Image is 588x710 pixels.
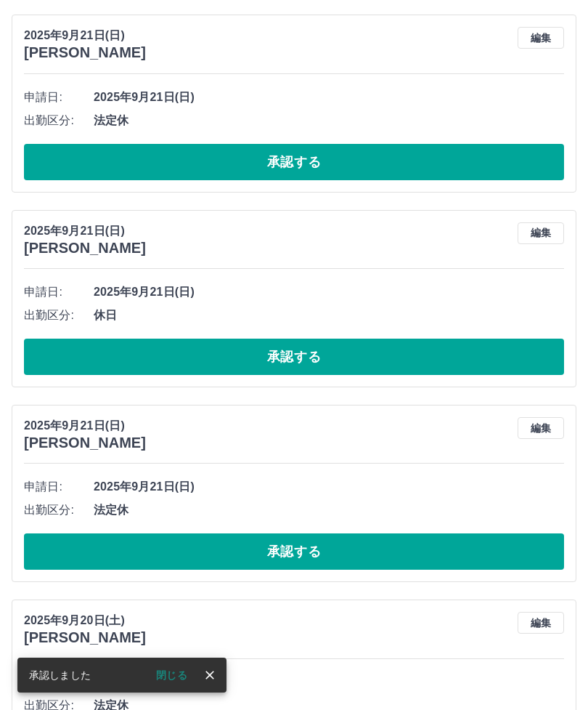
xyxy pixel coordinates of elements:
[24,501,94,519] span: 出勤区分:
[24,612,146,629] p: 2025年9月20日(土)
[94,283,564,301] span: 2025年9月21日(日)
[24,417,146,435] p: 2025年9月21日(日)
[29,662,91,688] div: 承認しました
[94,478,564,496] span: 2025年9月21日(日)
[24,283,94,301] span: 申請日:
[94,501,564,519] span: 法定休
[24,112,94,129] span: 出勤区分:
[94,307,564,324] span: 休日
[24,629,146,646] h3: [PERSON_NAME]
[24,240,146,257] h3: [PERSON_NAME]
[518,612,564,634] button: 編集
[24,44,146,61] h3: [PERSON_NAME]
[24,533,564,570] button: 承認する
[24,435,146,451] h3: [PERSON_NAME]
[24,27,146,44] p: 2025年9月21日(日)
[24,144,564,180] button: 承認する
[518,417,564,439] button: 編集
[24,307,94,324] span: 出勤区分:
[24,222,146,240] p: 2025年9月21日(日)
[144,664,199,686] button: 閉じる
[24,478,94,496] span: 申請日:
[199,664,221,686] button: close
[24,89,94,106] span: 申請日:
[94,674,564,691] span: 2025年9月20日(土)
[518,27,564,49] button: 編集
[518,222,564,244] button: 編集
[94,89,564,106] span: 2025年9月21日(日)
[94,112,564,129] span: 法定休
[24,339,564,375] button: 承認する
